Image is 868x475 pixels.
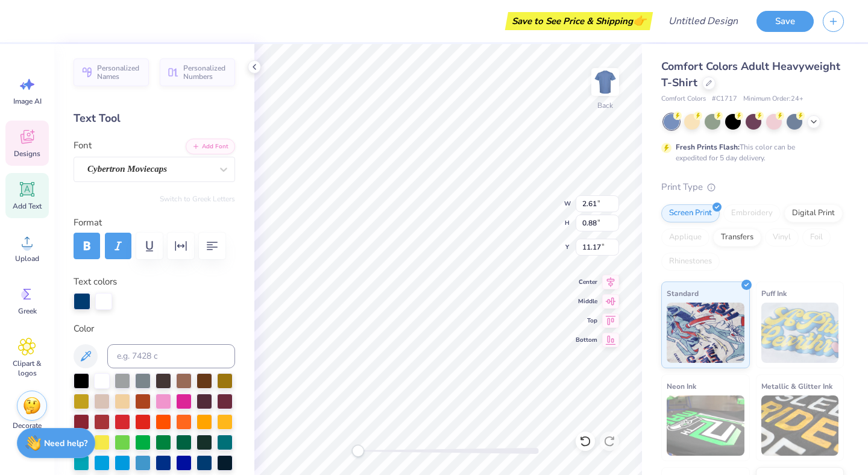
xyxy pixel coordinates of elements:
img: Standard [667,303,744,363]
span: Decorate [13,421,42,430]
span: Neon Ink [667,380,696,392]
span: 👉 [633,13,646,28]
span: Bottom [576,335,597,345]
span: Designs [14,149,40,159]
span: Standard [667,287,699,300]
span: Upload [15,254,39,263]
input: e.g. 7428 c [107,344,235,368]
button: Add Font [186,139,235,154]
button: Save [756,11,814,32]
label: Font [74,139,92,153]
span: Greek [18,306,37,316]
input: Untitled Design [659,9,747,33]
span: Minimum Order: 24 + [743,94,804,104]
span: Comfort Colors [661,94,706,104]
div: Digital Print [784,204,843,222]
span: Personalized Numbers [183,64,228,81]
div: Save to See Price & Shipping [508,12,650,30]
button: Switch to Greek Letters [160,194,235,204]
img: Puff Ink [761,303,839,363]
label: Text colors [74,275,117,289]
div: Accessibility label [352,445,364,457]
span: Middle [576,297,597,306]
span: Center [576,277,597,287]
strong: Need help? [44,438,87,449]
div: Applique [661,228,709,247]
div: This color can be expedited for 5 day delivery. [676,142,824,163]
div: Screen Print [661,204,720,222]
img: Back [593,70,617,94]
div: Transfers [713,228,761,247]
span: Top [576,316,597,326]
span: Puff Ink [761,287,787,300]
div: Foil [802,228,831,247]
div: Text Tool [74,110,235,127]
button: Personalized Names [74,58,149,86]
img: Metallic & Glitter Ink [761,395,839,456]
strong: Fresh Prints Flash: [676,142,740,152]
div: Vinyl [765,228,799,247]
div: Embroidery [723,204,781,222]
span: Clipart & logos [7,359,47,378]
span: Comfort Colors Adult Heavyweight T-Shirt [661,59,840,90]
span: # C1717 [712,94,737,104]
label: Format [74,216,235,230]
span: Add Text [13,201,42,211]
span: Personalized Names [97,64,142,81]
label: Color [74,322,235,336]
div: Back [597,100,613,111]
button: Personalized Numbers [160,58,235,86]
img: Neon Ink [667,395,744,456]
div: Rhinestones [661,253,720,271]
span: Image AI [13,96,42,106]
span: Metallic & Glitter Ink [761,380,832,392]
div: Print Type [661,180,844,194]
